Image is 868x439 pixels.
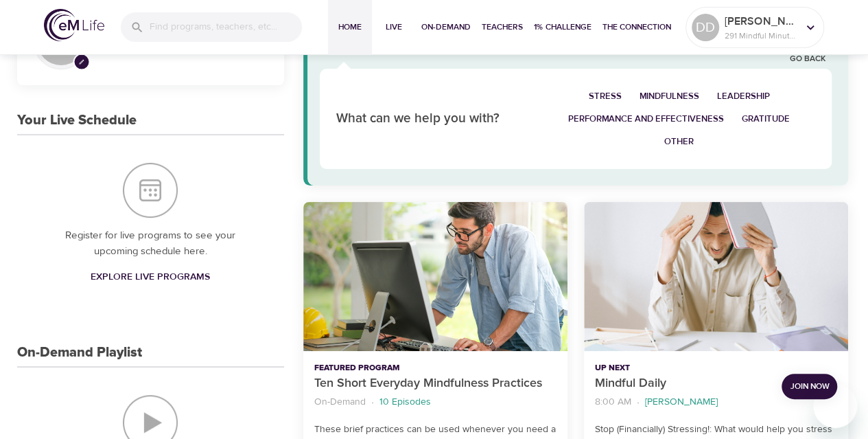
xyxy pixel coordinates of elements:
iframe: Button to launch messaging window [813,384,857,428]
p: 10 Episodes [379,395,431,409]
span: On-Demand [421,20,471,34]
button: Stress [580,85,631,108]
p: On-Demand [314,395,366,409]
div: DD [692,14,719,41]
h3: Your Live Schedule [17,113,137,128]
span: Home [333,20,366,34]
button: Mindful Daily [584,202,848,351]
li: · [637,393,640,412]
span: Leadership [717,89,770,104]
img: logo [44,9,104,41]
p: Up Next [595,362,771,374]
p: [PERSON_NAME] [725,13,797,30]
img: Your Live Schedule [123,163,178,218]
p: Register for live programs to see your upcoming schedule here. [45,228,257,259]
p: 8:00 AM [595,395,631,409]
a: Explore Live Programs [85,264,215,290]
a: Go Back [789,54,825,65]
p: What can we help you with? [336,109,526,129]
span: Mindfulness [640,89,699,104]
button: Mindfulness [631,85,708,108]
span: Live [377,20,410,34]
h3: On-Demand Playlist [17,345,142,361]
span: Join Now [790,379,829,394]
button: Other [655,131,703,153]
span: Teachers [482,20,523,34]
button: Gratitude [733,108,799,131]
p: Featured Program [314,362,556,374]
p: Mindful Daily [595,374,771,393]
nav: breadcrumb [314,393,556,412]
span: Explore Live Programs [91,269,210,286]
span: The Connection [602,20,671,34]
button: Leadership [708,85,779,108]
span: Stress [589,89,622,104]
p: Ten Short Everyday Mindfulness Practices [314,374,556,393]
button: Join Now [782,374,837,399]
button: Performance and Effectiveness [559,108,733,131]
span: Gratitude [742,111,790,127]
nav: breadcrumb [595,393,771,412]
p: [PERSON_NAME] [645,395,718,409]
input: Find programs, teachers, etc... [150,12,302,42]
span: Performance and Effectiveness [568,111,724,127]
span: 1% Challenge [534,20,591,34]
button: Ten Short Everyday Mindfulness Practices [303,202,567,351]
p: 291 Mindful Minutes [725,30,797,42]
span: Other [664,134,694,150]
li: · [371,393,374,412]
